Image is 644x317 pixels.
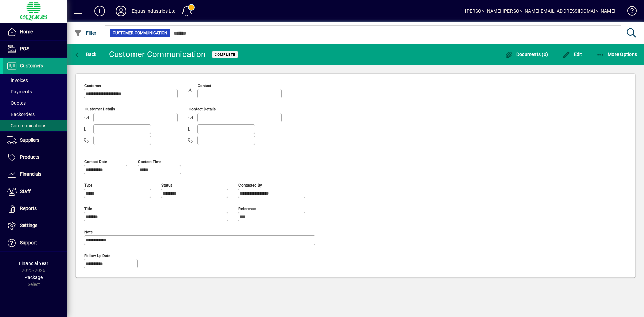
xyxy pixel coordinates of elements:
[20,223,37,228] span: Settings
[7,77,28,83] span: Invoices
[67,48,104,60] app-page-header-button: Back
[132,6,176,16] div: Equus Industries Ltd
[113,30,167,36] span: Customer Communication
[24,275,43,280] span: Package
[622,1,636,23] a: Knowledge Base
[3,97,67,109] a: Quotes
[84,182,92,187] mat-label: Type
[503,48,550,60] button: Documents (0)
[3,183,67,200] a: Staff
[74,30,97,36] span: Filter
[74,52,97,57] span: Back
[3,166,67,183] a: Financials
[3,74,67,86] a: Invoices
[3,41,67,57] a: POS
[72,27,98,39] button: Filter
[3,120,67,131] a: Communications
[84,206,92,211] mat-label: Title
[562,52,582,57] span: Edit
[3,200,67,217] a: Reports
[19,261,48,266] span: Financial Year
[3,109,67,120] a: Backorders
[89,5,110,17] button: Add
[3,86,67,97] a: Payments
[465,6,615,16] div: [PERSON_NAME] [PERSON_NAME][EMAIL_ADDRESS][DOMAIN_NAME]
[595,48,639,60] button: More Options
[3,217,67,234] a: Settings
[238,206,256,211] mat-label: Reference
[596,52,637,57] span: More Options
[84,159,107,164] mat-label: Contact date
[20,240,37,245] span: Support
[20,137,39,143] span: Suppliers
[7,123,46,128] span: Communications
[560,48,584,60] button: Edit
[238,182,262,187] mat-label: Contacted by
[20,206,37,211] span: Reports
[84,253,110,258] mat-label: Follow up date
[198,83,211,88] mat-label: Contact
[84,229,93,234] mat-label: Note
[138,159,161,164] mat-label: Contact time
[110,5,132,17] button: Profile
[3,149,67,166] a: Products
[7,112,35,117] span: Backorders
[3,234,67,251] a: Support
[20,46,29,51] span: POS
[20,63,43,68] span: Customers
[109,49,206,60] div: Customer Communication
[7,89,32,94] span: Payments
[84,83,101,88] mat-label: Customer
[20,154,39,160] span: Products
[215,52,235,57] span: Complete
[3,23,67,40] a: Home
[7,100,26,106] span: Quotes
[20,29,33,34] span: Home
[72,48,98,60] button: Back
[20,189,31,194] span: Staff
[161,182,172,187] mat-label: Status
[20,171,41,177] span: Financials
[3,132,67,149] a: Suppliers
[504,52,548,57] span: Documents (0)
